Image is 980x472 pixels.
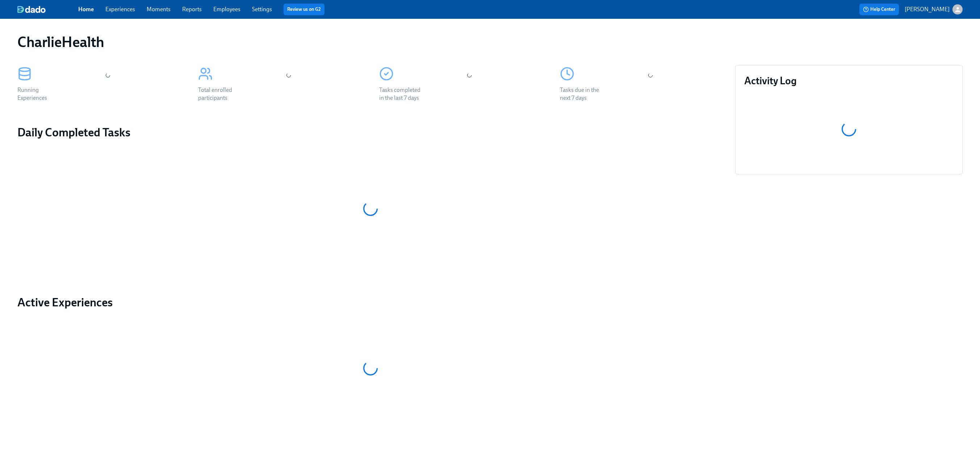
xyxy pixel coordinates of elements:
[147,6,171,13] a: Moments
[17,6,46,13] img: dado
[17,6,78,13] a: dado
[17,86,64,102] div: Running Experiences
[17,33,104,51] h1: CharlieHealth
[560,86,606,102] div: Tasks due in the next 7 days
[744,74,954,87] h3: Activity Log
[379,86,426,102] div: Tasks completed in the last 7 days
[284,4,324,15] button: Review us on G2
[905,5,950,13] p: [PERSON_NAME]
[198,86,244,102] div: Total enrolled participants
[213,6,240,13] a: Employees
[182,6,202,13] a: Reports
[252,6,272,13] a: Settings
[863,6,895,13] span: Help Center
[105,6,135,13] a: Experiences
[287,6,321,13] a: Review us on G2
[859,4,899,15] button: Help Center
[17,295,724,310] a: Active Experiences
[78,6,94,13] a: Home
[905,4,963,14] button: [PERSON_NAME]
[17,125,724,140] h2: Daily Completed Tasks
